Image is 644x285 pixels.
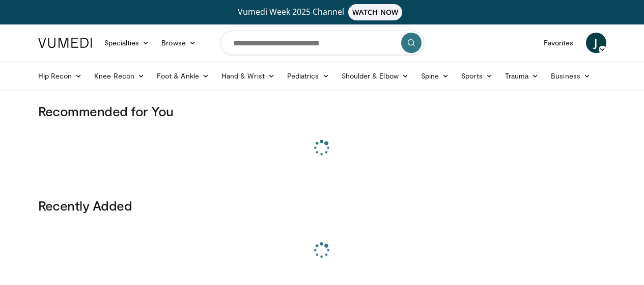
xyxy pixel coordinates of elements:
a: Hand & Wrist [215,66,281,86]
a: Spine [415,66,455,86]
a: Foot & Ankle [151,66,215,86]
a: Hip Recon [32,66,89,86]
img: VuMedi Logo [38,38,92,48]
a: Business [545,66,597,86]
a: Browse [155,33,202,53]
h3: Recommended for You [38,103,606,119]
h3: Recently Added [38,197,606,214]
a: Specialties [98,33,156,53]
span: WATCH NOW [348,4,402,20]
a: Trauma [499,66,545,86]
input: Search topics, interventions [220,31,424,55]
a: Favorites [538,33,580,53]
a: Shoulder & Elbow [335,66,415,86]
a: Knee Recon [88,66,151,86]
a: Pediatrics [281,66,335,86]
a: Sports [455,66,499,86]
a: Vumedi Week 2025 ChannelWATCH NOW [40,4,605,20]
a: J [586,33,606,53]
